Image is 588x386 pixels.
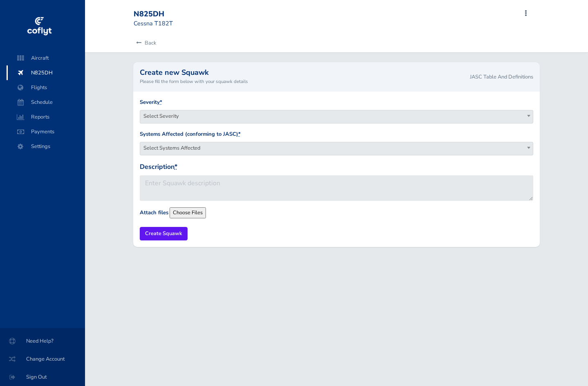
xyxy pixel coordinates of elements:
[140,78,470,85] small: Please fill the form below with your squawk details
[140,69,470,76] h2: Create new Squawk
[15,65,77,80] span: N825DH
[140,98,162,107] label: Severity
[26,14,53,39] img: coflyt logo
[160,99,162,106] abbr: required
[10,370,75,384] span: Sign Out
[15,139,77,154] span: Settings
[238,130,241,138] abbr: required
[140,110,534,123] span: Select Severity
[15,95,77,110] span: Schedule
[174,162,177,171] abbr: required
[10,334,75,348] span: Need Help?
[15,51,77,65] span: Aircraft
[140,227,188,240] input: Create Squawk
[140,110,533,122] span: Select Severity
[470,73,533,81] a: JASC Table And Definitions
[134,19,173,27] small: Cessna T182T
[140,142,533,154] span: Select Systems Affected
[134,34,156,52] a: Back
[134,10,192,19] div: N825DH
[140,209,168,217] label: Attach files
[140,142,534,155] span: Select Systems Affected
[15,110,77,124] span: Reports
[140,130,241,139] label: Systems Affected (conforming to JASC)
[15,80,77,95] span: Flights
[140,162,177,173] label: Description
[10,352,75,366] span: Change Account
[15,124,77,139] span: Payments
